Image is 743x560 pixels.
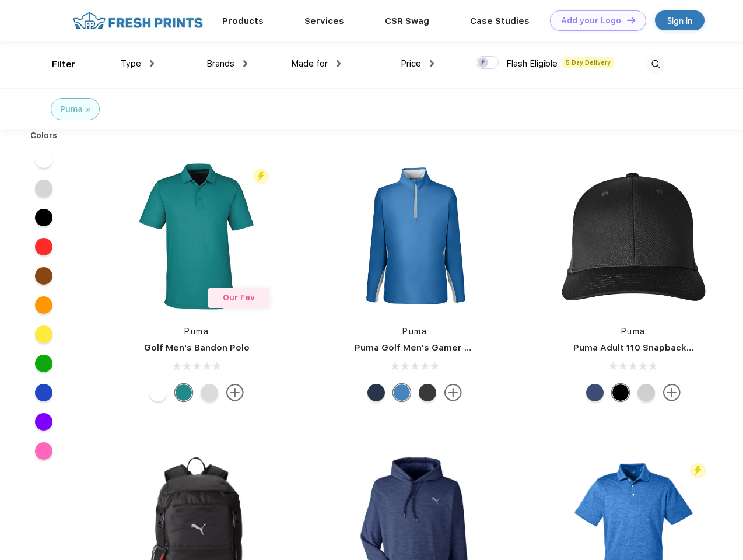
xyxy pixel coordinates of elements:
[556,159,711,314] img: func=resize&h=266
[144,342,250,353] a: Golf Men's Bandon Polo
[175,384,192,401] div: Green Lagoon
[201,384,218,401] div: High Rise
[627,17,635,23] img: DT
[206,58,234,69] span: Brands
[561,16,621,26] div: Add your Logo
[52,58,76,71] div: Filter
[402,327,427,336] a: Puma
[637,384,655,401] div: Quarry Brt Whit
[367,384,385,401] div: Navy Blazer
[355,342,539,353] a: Puma Golf Men's Gamer Golf Quarter-Zip
[646,55,665,74] img: desktop_search.svg
[291,58,328,69] span: Made for
[60,103,83,116] div: Puma
[419,384,436,401] div: Puma Black
[663,384,681,401] img: more.svg
[690,463,706,478] img: flash_active_toggle.svg
[149,384,167,401] div: Bright White
[86,108,90,112] img: filter_cancel.svg
[253,169,269,184] img: flash_active_toggle.svg
[119,159,274,314] img: func=resize&h=266
[226,384,244,401] img: more.svg
[562,57,614,68] span: 5 Day Delivery
[69,10,206,31] img: fo%20logo%202.webp
[243,60,247,67] img: dropdown.png
[621,327,646,336] a: Puma
[586,384,604,401] div: Peacoat Qut Shd
[444,384,462,401] img: more.svg
[222,16,264,26] a: Products
[337,60,341,67] img: dropdown.png
[337,159,492,314] img: func=resize&h=266
[184,327,209,336] a: Puma
[385,16,429,26] a: CSR Swag
[393,384,411,401] div: Bright Cobalt
[22,129,66,142] div: Colors
[667,14,692,27] div: Sign in
[506,58,558,69] span: Flash Eligible
[655,10,705,30] a: Sign in
[612,384,629,401] div: Pma Blk Pma Blk
[150,60,154,67] img: dropdown.png
[401,58,421,69] span: Price
[223,293,255,302] span: Our Fav
[121,58,141,69] span: Type
[304,16,344,26] a: Services
[430,60,434,67] img: dropdown.png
